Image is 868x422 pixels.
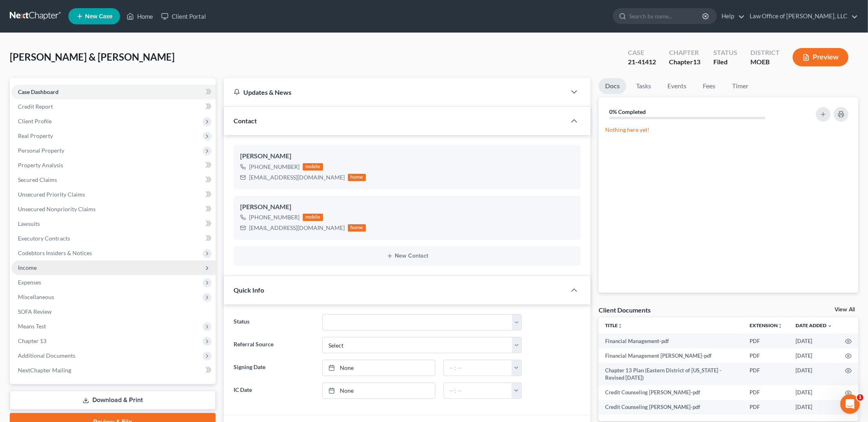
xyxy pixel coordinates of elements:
span: 13 [693,58,700,66]
span: Quick Info [234,286,264,294]
span: Expenses [18,279,41,286]
span: Additional Documents [18,352,75,359]
a: SOFA Review [11,304,216,319]
label: IC Date [230,383,318,399]
div: home [348,224,366,232]
div: Client Documents [599,306,651,314]
td: [DATE] [789,334,839,348]
td: Credit Counseling [PERSON_NAME]-pdf [599,400,743,415]
td: PDF [743,334,789,348]
span: Unsecured Nonpriority Claims [18,206,96,212]
span: Income [18,264,37,271]
span: Property Analysis [18,162,63,168]
span: NextChapter Mailing [18,367,71,374]
a: Docs [599,78,626,94]
a: Help [717,9,745,24]
span: SOFA Review [18,308,52,315]
div: [EMAIL_ADDRESS][DOMAIN_NAME] [249,173,345,181]
div: [EMAIL_ADDRESS][DOMAIN_NAME] [249,224,345,232]
div: [PHONE_NUMBER] [249,213,300,221]
span: Client Profile [18,118,52,125]
a: Case Dashboard [11,85,216,99]
span: Credit Report [18,103,53,110]
label: Signing Date [230,360,318,376]
div: Filed [713,57,737,67]
div: [PERSON_NAME] [240,151,574,161]
span: Secured Claims [18,176,57,183]
input: -- : -- [444,383,512,398]
span: Lawsuits [18,220,40,227]
a: Secured Claims [11,173,216,187]
div: [PERSON_NAME] [240,202,574,212]
span: Personal Property [18,147,64,154]
td: [DATE] [789,363,839,385]
span: Chapter 13 [18,337,46,344]
strong: 0% Completed [609,108,646,115]
td: Chapter 13 Plan (Eastern District of [US_STATE] - Revised [DATE]) [599,363,743,385]
a: Timer [726,78,755,94]
span: Unsecured Priority Claims [18,191,85,198]
iframe: Intercom live chat [840,394,860,414]
div: Chapter [669,48,700,57]
a: Events [661,78,693,94]
a: Credit Report [11,99,216,114]
a: Client Portal [157,9,210,24]
div: mobile [303,214,323,221]
span: Miscellaneous [18,293,54,300]
div: [PHONE_NUMBER] [249,163,300,171]
span: New Case [85,13,112,20]
td: Financial Management-pdf [599,334,743,348]
a: View All [835,307,855,313]
div: mobile [303,163,323,171]
input: Search by name... [629,9,704,24]
div: Updates & News [234,88,556,96]
div: MOEB [750,57,780,67]
a: Home [122,9,157,24]
i: unfold_more [778,324,783,328]
span: Executory Contracts [18,235,70,242]
a: NextChapter Mailing [11,363,216,378]
a: Property Analysis [11,158,216,173]
span: Real Property [18,132,53,139]
input: -- : -- [444,360,512,376]
span: Means Test [18,323,46,330]
div: Status [713,48,737,57]
span: Contact [234,117,257,125]
a: Download & Print [10,391,216,410]
label: Status [230,314,318,330]
a: Fees [696,78,722,94]
td: Financial Management [PERSON_NAME]-pdf [599,348,743,363]
i: expand_more [827,324,832,328]
a: None [323,360,435,376]
span: [PERSON_NAME] & [PERSON_NAME] [10,51,175,63]
label: Referral Source [230,337,318,353]
a: Law Office of [PERSON_NAME], LLC [746,9,858,24]
a: None [323,383,435,398]
td: [DATE] [789,385,839,400]
i: unfold_more [618,324,623,328]
span: Codebtors Insiders & Notices [18,249,92,256]
a: Titleunfold_more [605,322,623,328]
td: PDF [743,348,789,363]
a: Tasks [630,78,658,94]
div: District [750,48,780,57]
button: New Contact [240,253,574,259]
div: Case [628,48,656,57]
div: home [348,174,366,181]
td: [DATE] [789,400,839,415]
div: Chapter [669,57,700,67]
td: Credit Counseling [PERSON_NAME]-pdf [599,385,743,400]
td: PDF [743,363,789,385]
a: Extensionunfold_more [750,322,783,328]
a: Executory Contracts [11,231,216,246]
span: 1 [857,394,864,401]
a: Unsecured Priority Claims [11,187,216,202]
a: Lawsuits [11,216,216,231]
a: Unsecured Nonpriority Claims [11,202,216,216]
td: PDF [743,385,789,400]
button: Preview [793,48,848,66]
a: Date Added expand_more [796,322,832,328]
div: 21-41412 [628,57,656,67]
td: [DATE] [789,348,839,363]
span: Case Dashboard [18,88,59,95]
